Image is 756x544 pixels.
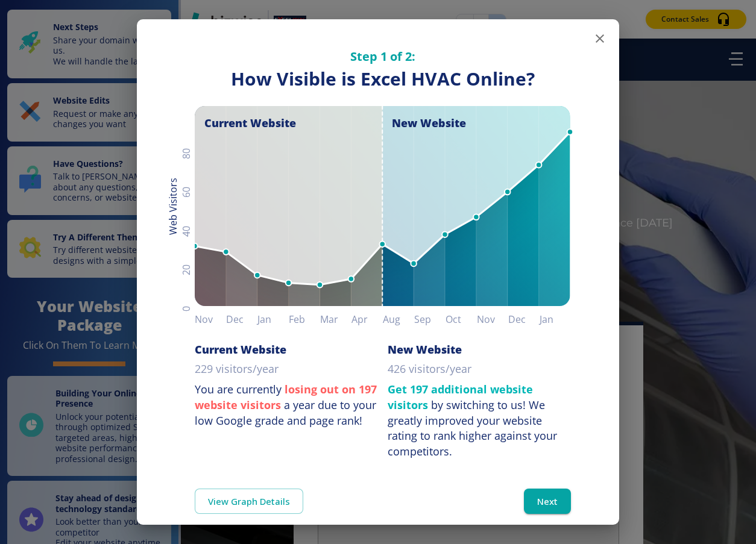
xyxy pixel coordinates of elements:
[388,382,571,460] p: by switching to us!
[414,311,446,328] h6: Sep
[195,489,303,514] a: View Graph Details
[477,311,508,328] h6: Nov
[320,311,351,328] h6: Mar
[540,311,571,328] h6: Jan
[388,342,462,357] h6: New Website
[388,361,471,377] p: 426 visitors/year
[257,311,289,328] h6: Jan
[195,382,377,412] strong: losing out on 197 website visitors
[388,382,533,412] strong: Get 197 additional website visitors
[388,398,557,458] div: We greatly improved your website rating to rank higher against your competitors.
[226,311,257,328] h6: Dec
[195,342,286,357] h6: Current Website
[351,311,383,328] h6: Apr
[508,311,540,328] h6: Dec
[446,311,477,328] h6: Oct
[524,489,571,514] button: Next
[195,311,226,328] h6: Nov
[195,382,378,428] p: You are currently a year due to your low Google grade and page rank!
[289,311,320,328] h6: Feb
[195,361,279,377] p: 229 visitors/year
[383,311,414,328] h6: Aug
